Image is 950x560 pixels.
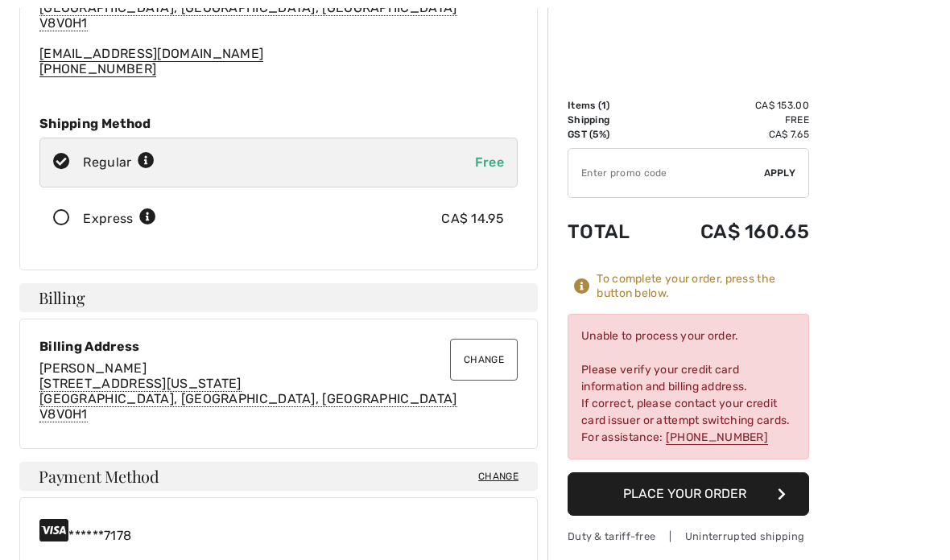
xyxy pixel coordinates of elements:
[568,127,655,142] td: GST (5%)
[478,469,518,484] span: Change
[441,209,504,229] div: CA$ 14.95
[568,314,809,459] div: Unable to process your order. Please verify your credit card information and billing address. If ...
[655,204,809,259] td: CA$ 160.65
[39,290,85,306] span: Billing
[568,472,809,516] button: Place Your Order
[601,100,606,111] span: 1
[597,272,809,301] div: To complete your order, press the button below.
[83,209,156,229] div: Express
[475,154,504,170] span: Free
[83,153,155,172] div: Regular
[568,204,655,259] td: Total
[764,166,796,180] span: Apply
[655,127,809,142] td: CA$ 7.65
[655,113,809,127] td: Free
[568,98,655,113] td: Items ( )
[568,529,809,544] div: Duty & tariff-free | Uninterrupted shipping
[39,116,518,131] div: Shipping Method
[39,468,159,484] span: Payment Method
[450,339,518,381] button: Change
[39,339,518,354] div: Billing Address
[568,149,764,197] input: Promo code
[39,360,147,376] span: [PERSON_NAME]
[655,98,809,113] td: CA$ 153.00
[568,113,655,127] td: Shipping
